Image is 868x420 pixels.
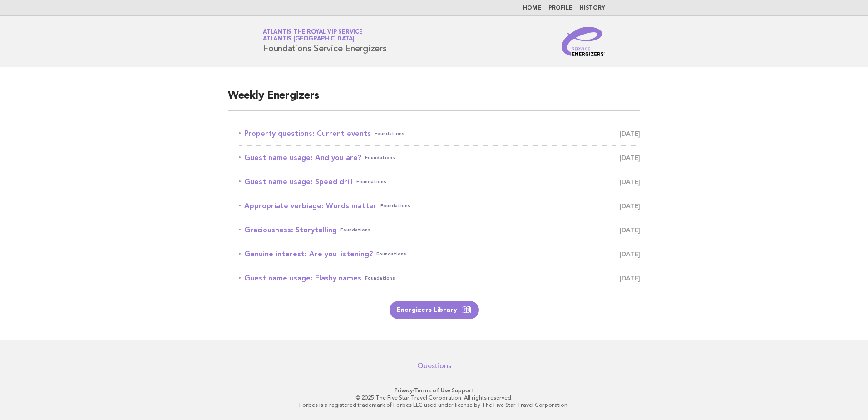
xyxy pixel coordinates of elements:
[239,248,640,260] a: Genuine interest: Are you listening?Foundations [DATE]
[376,248,406,260] span: Foundations
[263,30,387,53] h1: Foundations Service Energizers
[620,248,640,260] span: [DATE]
[340,224,370,236] span: Foundations
[523,5,541,11] a: Home
[620,127,640,140] span: [DATE]
[239,200,640,212] a: Appropriate verbiage: Words matterFoundations [DATE]
[365,272,395,285] span: Foundations
[239,224,640,236] a: Graciousness: StorytellingFoundations [DATE]
[228,89,640,111] h2: Weekly Energizers
[356,175,386,188] span: Foundations
[548,5,572,11] a: Profile
[239,127,640,140] a: Property questions: Current eventsFoundations [DATE]
[390,301,479,319] a: Energizers Library
[156,401,712,409] p: Forbes is a registered trademark of Forbes LLC used under license by The Five Star Travel Corpora...
[414,387,450,394] a: Terms of Use
[263,29,363,42] a: Atlantis the Royal VIP ServiceAtlantis [GEOGRAPHIC_DATA]
[239,151,640,164] a: Guest name usage: And you are?Foundations [DATE]
[156,387,712,394] p: · ·
[365,151,395,164] span: Foundations
[239,175,640,188] a: Guest name usage: Speed drillFoundations [DATE]
[562,27,605,56] img: Service Energizers
[620,151,640,164] span: [DATE]
[375,127,404,140] span: Foundations
[395,387,413,394] a: Privacy
[263,36,355,42] span: Atlantis [GEOGRAPHIC_DATA]
[156,394,712,401] p: © 2025 The Five Star Travel Corporation. All rights reserved.
[580,5,605,11] a: History
[620,272,640,285] span: [DATE]
[620,224,640,236] span: [DATE]
[620,200,640,212] span: [DATE]
[239,272,640,285] a: Guest name usage: Flashy namesFoundations [DATE]
[452,387,474,394] a: Support
[380,200,410,212] span: Foundations
[620,175,640,188] span: [DATE]
[417,361,451,370] a: Questions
